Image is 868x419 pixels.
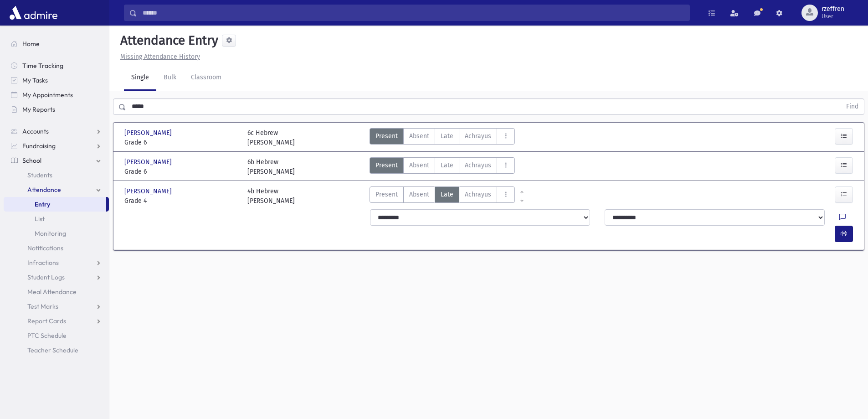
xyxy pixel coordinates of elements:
a: Report Cards [4,314,109,328]
div: 6b Hebrew [PERSON_NAME] [247,157,295,176]
span: User [822,13,844,20]
a: Teacher Schedule [4,343,109,357]
span: Grade 6 [124,167,238,176]
a: Accounts [4,124,109,139]
span: Present [375,160,398,170]
a: Bulk [156,65,184,91]
span: Achrayus [465,190,491,199]
span: Time Tracking [22,62,63,70]
span: Late [441,131,453,141]
a: My Appointments [4,88,109,102]
a: PTC Schedule [4,328,109,343]
span: Achrayus [465,131,491,141]
a: Attendance [4,182,109,197]
span: Fundraising [22,142,56,150]
a: Home [4,36,109,51]
span: [PERSON_NAME] [124,157,174,167]
span: Students [27,171,52,179]
span: Grade 4 [124,196,238,206]
span: Grade 6 [124,138,238,147]
span: Absent [409,160,429,170]
a: Monitoring [4,226,109,241]
span: Infractions [27,259,59,267]
a: My Reports [4,102,109,117]
span: Report Cards [27,317,66,325]
button: Find [841,99,864,114]
a: Missing Attendance History [117,53,200,61]
span: Teacher Schedule [27,346,78,354]
span: Notifications [27,244,63,252]
span: Achrayus [465,160,491,170]
span: rzeffren [822,5,844,13]
a: My Tasks [4,73,109,88]
a: Meal Attendance [4,285,109,299]
div: AttTypes [370,186,515,206]
div: 6c Hebrew [PERSON_NAME] [247,128,295,147]
input: Search [137,5,689,21]
span: [PERSON_NAME] [124,128,174,138]
span: Accounts [22,127,49,135]
span: PTC Schedule [27,331,67,340]
img: AdmirePro [7,4,60,22]
a: Time Tracking [4,58,109,73]
div: 4b Hebrew [PERSON_NAME] [247,186,295,206]
u: Missing Attendance History [120,53,200,61]
span: School [22,156,41,165]
span: My Appointments [22,91,73,99]
h5: Attendance Entry [117,33,218,48]
a: Classroom [184,65,229,91]
a: Students [4,168,109,182]
span: My Reports [22,105,55,114]
span: Home [22,40,40,48]
span: My Tasks [22,76,48,84]
span: Meal Attendance [27,288,77,296]
a: Single [124,65,156,91]
span: Late [441,190,453,199]
a: Fundraising [4,139,109,153]
span: Attendance [27,186,61,194]
a: Entry [4,197,106,212]
a: List [4,212,109,226]
div: AttTypes [370,157,515,176]
a: School [4,153,109,168]
span: Late [441,160,453,170]
span: Absent [409,190,429,199]
a: Notifications [4,241,109,255]
div: AttTypes [370,128,515,147]
span: Monitoring [35,229,66,238]
span: Test Marks [27,302,58,310]
span: List [35,215,45,223]
span: Present [375,190,398,199]
span: Absent [409,131,429,141]
a: Infractions [4,255,109,270]
span: Entry [35,200,50,208]
a: Student Logs [4,270,109,285]
span: Student Logs [27,273,65,281]
span: Present [375,131,398,141]
a: Test Marks [4,299,109,314]
span: [PERSON_NAME] [124,186,174,196]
